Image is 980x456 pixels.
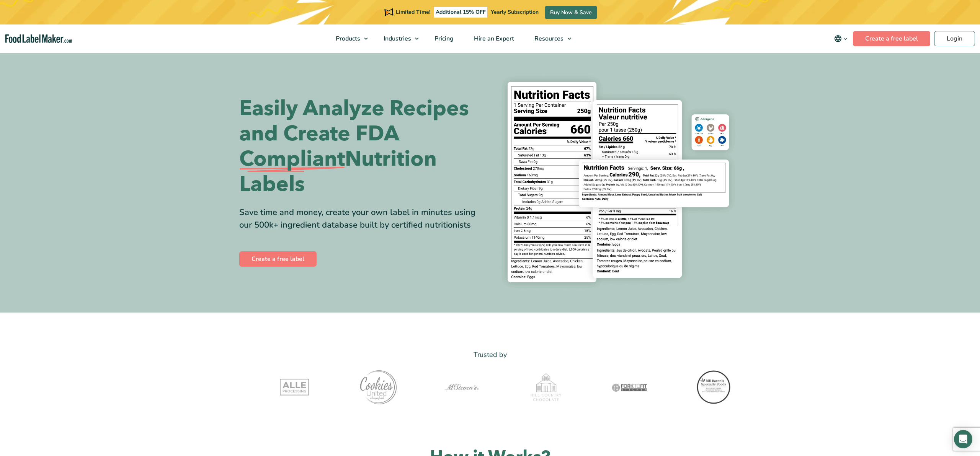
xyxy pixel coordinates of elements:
a: Resources [524,24,575,53]
a: Products [326,24,372,53]
h1: Easily Analyze Recipes and Create FDA Nutrition Labels [239,96,484,197]
a: Hire an Expert [464,24,523,53]
a: Create a free label [239,251,317,267]
a: Create a free label [853,31,930,46]
a: Buy Now & Save [545,6,597,19]
span: Pricing [432,34,454,43]
span: Additional 15% OFF [434,7,488,18]
span: Compliant [239,147,345,172]
a: Industries [374,24,423,53]
p: Trusted by [239,349,741,360]
span: Limited Time! [396,8,430,16]
span: Products [333,34,361,43]
span: Resources [532,34,564,43]
a: Pricing [425,24,462,53]
a: Login [934,31,975,46]
div: Save time and money, create your own label in minutes using our 500k+ ingredient database built b... [239,206,484,231]
span: Industries [381,34,412,43]
span: Hire an Expert [472,34,515,43]
div: Open Intercom Messenger [954,430,972,448]
span: Yearly Subscription [491,8,539,16]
